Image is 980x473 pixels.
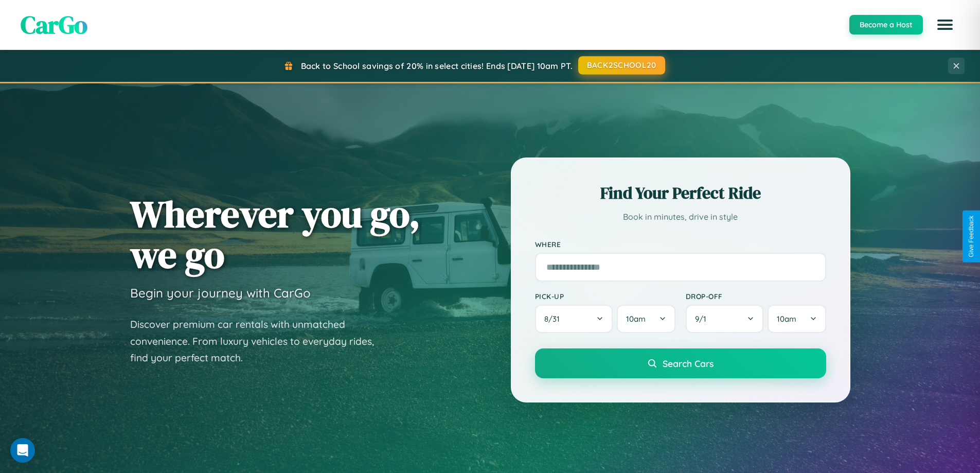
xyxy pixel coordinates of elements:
span: Back to School savings of 20% in select cities! Ends [DATE] 10am PT. [301,61,573,71]
div: Give Feedback [968,216,975,257]
span: 10am [626,314,646,324]
p: Book in minutes, drive in style [535,209,826,224]
span: CarGo [21,8,87,42]
button: 8/31 [535,305,613,333]
p: Discover premium car rentals with unmatched convenience. From luxury vehicles to everyday rides, ... [130,316,387,366]
h2: Find Your Perfect Ride [535,182,826,204]
button: 10am [617,305,675,333]
label: Where [535,240,826,249]
span: 10am [777,314,796,324]
button: Open menu [931,10,959,39]
label: Drop-off [686,292,826,301]
h1: Wherever you go, we go [130,194,420,275]
button: BACK2SCHOOL20 [578,56,665,75]
h3: Begin your journey with CarGo [130,285,311,301]
button: Become a Host [849,15,923,34]
div: Open Intercom Messenger [10,438,35,463]
span: 9 / 1 [695,314,711,324]
span: Search Cars [663,358,714,369]
label: Pick-up [535,292,675,301]
span: 8 / 31 [544,314,565,324]
button: 10am [768,305,826,333]
button: 9/1 [686,305,764,333]
button: Search Cars [535,348,826,378]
